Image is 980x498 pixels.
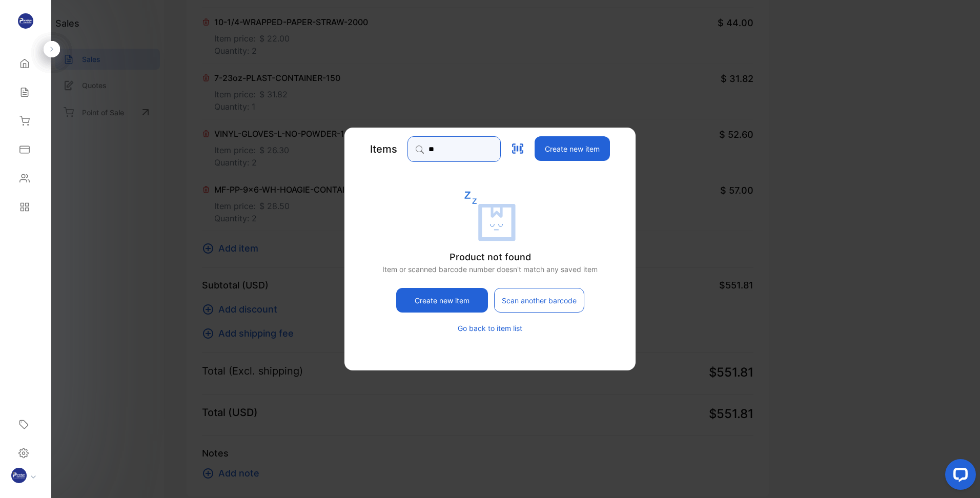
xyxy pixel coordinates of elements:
button: Create new item [535,136,610,161]
button: Go back to item list [458,323,522,334]
img: profile [11,468,27,483]
iframe: LiveChat chat widget [937,455,980,498]
button: Scan another barcode [494,288,584,313]
img: empty state [464,191,516,242]
p: Product not found [450,250,531,264]
button: Create new item [396,288,488,313]
p: Item or scanned barcode number doesn't match any saved item [376,264,604,275]
img: logo [18,13,33,29]
p: Items [370,141,397,157]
